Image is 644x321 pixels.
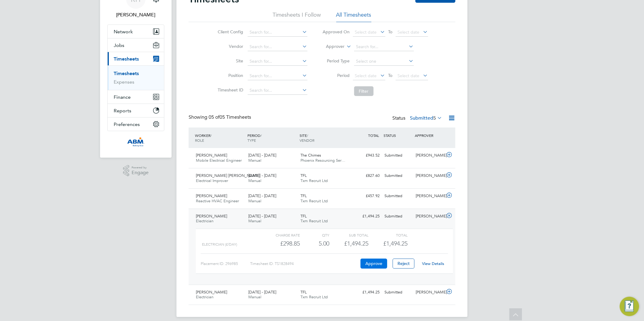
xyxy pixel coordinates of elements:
[354,86,374,96] button: Filter
[216,73,243,78] label: Position
[127,137,145,147] img: abm-technical-logo-retina.png
[382,287,414,297] div: Submitted
[354,57,414,66] input: Select one
[248,294,261,299] span: Manual
[248,57,307,66] input: Search for...
[108,90,164,104] button: Finance
[398,29,420,35] span: Select date
[354,43,414,51] input: Search for...
[196,294,213,299] span: Electrician
[382,211,414,221] div: Submitted
[248,198,261,204] span: Manual
[196,193,227,198] span: [PERSON_NAME]
[216,44,243,49] label: Vendor
[216,58,243,64] label: Site
[261,231,300,239] div: Charge rate
[216,87,243,93] label: Timesheet ID
[414,130,445,141] div: APPROVER
[387,71,394,79] span: To
[196,198,239,204] span: Reactive HVAC Engineer
[301,198,328,204] span: Txm Recruit Ltd
[248,72,307,80] input: Search for...
[260,133,262,138] span: /
[620,297,639,316] button: Engage Resource Center
[248,218,261,223] span: Manual
[392,114,443,123] div: Status
[132,170,149,175] span: Engage
[209,114,220,120] span: 05 of
[108,25,164,38] button: Network
[323,73,350,78] label: Period
[414,287,445,297] div: [PERSON_NAME]
[351,211,382,221] div: £1,494.25
[216,29,243,35] label: Client Config
[398,73,420,78] span: Select date
[301,290,307,295] span: TFL
[301,193,307,198] span: TFL
[196,218,213,223] span: Electrician
[114,108,131,114] span: Reports
[317,44,345,50] label: Approver
[414,191,445,201] div: [PERSON_NAME]
[393,259,414,268] button: Reject
[351,171,382,181] div: £827.60
[329,239,368,249] div: £1,494.25
[248,193,276,198] span: [DATE] - [DATE]
[248,213,276,219] span: [DATE] - [DATE]
[410,115,442,121] label: Submitted
[307,133,308,138] span: /
[301,213,307,219] span: TFL
[301,178,328,183] span: Txm Recruit Ltd
[301,294,328,299] span: Txm Recruit Ltd
[248,290,276,295] span: [DATE] - [DATE]
[433,115,436,121] span: 5
[248,43,307,51] input: Search for...
[329,231,368,239] div: Sub Total
[301,153,321,158] span: The Chimes
[196,158,242,163] span: Mobile Electrical Engineer
[248,86,307,95] input: Search for...
[196,213,227,219] span: [PERSON_NAME]
[301,173,307,178] span: TFL
[108,38,164,52] button: Jobs
[196,290,227,295] span: [PERSON_NAME]
[132,165,149,170] span: Powered by
[193,130,246,146] div: WORKER
[301,158,346,163] span: Phoenix Resourcing Ser…
[361,259,387,268] button: Approve
[248,158,261,163] span: Manual
[414,211,445,221] div: [PERSON_NAME]
[114,29,133,35] span: Network
[248,173,276,178] span: [DATE] - [DATE]
[209,114,251,120] span: 05 Timesheets
[300,231,329,239] div: QTY
[355,29,377,35] span: Select date
[196,178,228,183] span: Electrical Improver
[351,191,382,201] div: £457.92
[201,259,250,269] div: Placement ID: 296985
[261,239,300,249] div: £298.85
[300,138,315,143] span: VENDOR
[189,114,252,121] div: Showing
[108,52,164,65] button: Timesheets
[114,94,131,100] span: Finance
[247,138,256,143] span: TYPE
[384,240,408,247] span: £1,494.25
[108,117,164,131] button: Preferences
[114,71,139,76] a: Timesheets
[382,171,414,181] div: Submitted
[195,138,204,143] span: ROLE
[298,130,351,146] div: SITE
[107,11,164,18] span: Rea Hill
[248,28,307,37] input: Search for...
[246,130,298,146] div: PERIOD
[368,133,379,138] span: TOTAL
[248,178,261,183] span: Manual
[382,191,414,201] div: Submitted
[114,79,134,85] a: Expenses
[368,231,408,239] div: Total
[114,121,140,127] span: Preferences
[300,239,329,249] div: 5.00
[336,11,371,22] li: All Timesheets
[248,153,276,158] span: [DATE] - [DATE]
